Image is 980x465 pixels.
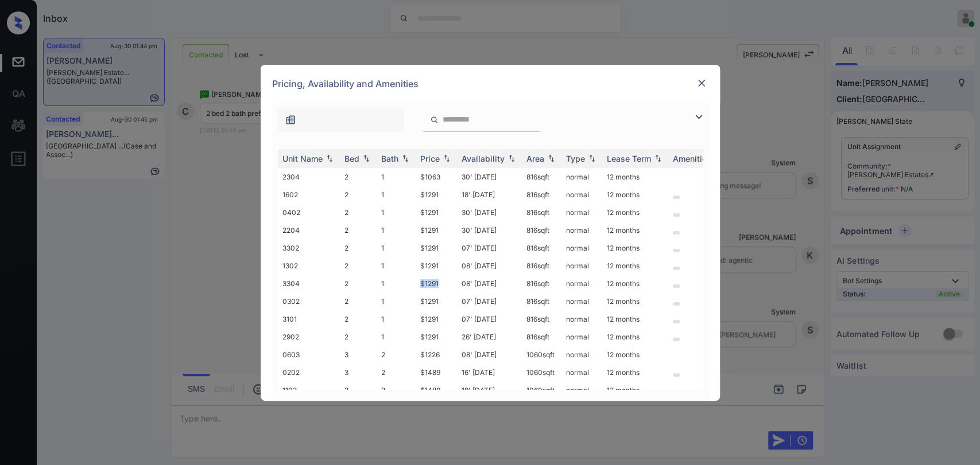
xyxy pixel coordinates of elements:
img: sorting [506,154,517,162]
img: sorting [324,154,335,162]
img: icon-zuma [692,110,706,124]
img: sorting [400,154,411,162]
td: normal [561,328,602,346]
td: 3101 [278,310,340,328]
td: $1291 [416,328,457,346]
td: 3 [340,364,377,381]
td: 0603 [278,346,340,364]
td: 12 months [602,328,668,346]
td: normal [561,364,602,381]
td: $1291 [416,257,457,275]
td: 1602 [278,186,340,204]
img: close [696,77,707,89]
td: 08' [DATE] [457,275,522,292]
td: normal [561,186,602,204]
td: 2 [340,186,377,204]
td: 12 months [602,186,668,204]
td: 19' [DATE] [457,381,522,399]
img: sorting [545,154,557,162]
td: 3 [340,381,377,399]
div: Price [420,154,440,163]
div: Bath [381,154,398,163]
img: sorting [586,154,598,162]
td: $1291 [416,310,457,328]
td: 3302 [278,239,340,257]
td: 1 [377,204,416,221]
td: 1060 sqft [522,346,561,364]
td: 1060 sqft [522,381,561,399]
td: 1 [377,221,416,239]
td: 12 months [602,292,668,310]
td: 1 [377,186,416,204]
td: 1103 [278,381,340,399]
td: 2 [340,168,377,186]
img: sorting [361,154,372,162]
td: 1 [377,292,416,310]
td: normal [561,204,602,221]
td: 07' [DATE] [457,310,522,328]
td: 1302 [278,257,340,275]
td: $1291 [416,221,457,239]
td: 2 [340,328,377,346]
td: 12 months [602,364,668,381]
td: 2204 [278,221,340,239]
td: 2 [340,275,377,292]
td: 0402 [278,204,340,221]
td: 30' [DATE] [457,204,522,221]
div: Unit Name [282,154,323,163]
td: 12 months [602,239,668,257]
td: normal [561,275,602,292]
td: normal [561,346,602,364]
td: 18' [DATE] [457,186,522,204]
td: 2 [340,310,377,328]
td: 12 months [602,221,668,239]
td: normal [561,381,602,399]
td: 12 months [602,310,668,328]
td: 1 [377,328,416,346]
td: 3 [340,346,377,364]
td: 07' [DATE] [457,292,522,310]
td: 816 sqft [522,204,561,221]
td: 2 [340,257,377,275]
td: 12 months [602,168,668,186]
td: normal [561,310,602,328]
td: 12 months [602,275,668,292]
td: 2 [377,381,416,399]
td: 3304 [278,275,340,292]
img: sorting [441,154,452,162]
td: normal [561,168,602,186]
td: 26' [DATE] [457,328,522,346]
div: Area [526,154,544,163]
td: 30' [DATE] [457,168,522,186]
td: 12 months [602,204,668,221]
div: Amenities [673,154,711,163]
td: 2902 [278,328,340,346]
td: 2304 [278,168,340,186]
td: normal [561,292,602,310]
td: $1489 [416,381,457,399]
td: $1226 [416,346,457,364]
td: 30' [DATE] [457,221,522,239]
td: $1291 [416,292,457,310]
td: 2 [340,221,377,239]
td: 816 sqft [522,257,561,275]
td: 08' [DATE] [457,257,522,275]
td: 12 months [602,381,668,399]
td: 2 [377,364,416,381]
td: $1291 [416,186,457,204]
td: 08' [DATE] [457,346,522,364]
td: 12 months [602,257,668,275]
td: $1489 [416,364,457,381]
td: 07' [DATE] [457,239,522,257]
td: normal [561,239,602,257]
td: 0302 [278,292,340,310]
img: sorting [652,154,664,162]
td: 2 [340,204,377,221]
div: Lease Term [607,154,651,163]
td: 2 [377,346,416,364]
td: 2 [340,292,377,310]
td: 816 sqft [522,239,561,257]
div: Bed [344,154,359,163]
td: 1 [377,239,416,257]
div: Pricing, Availability and Amenities [261,65,720,103]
